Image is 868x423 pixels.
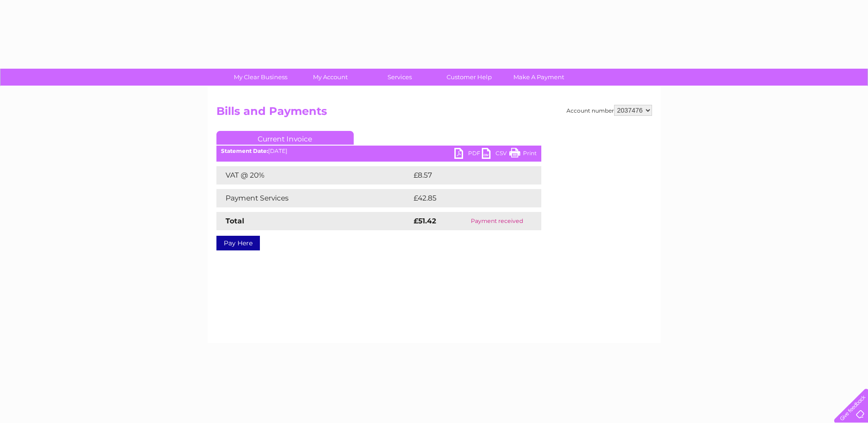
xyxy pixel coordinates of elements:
a: Pay Here [216,236,260,250]
a: Make A Payment [501,69,577,86]
div: Account number [566,105,652,116]
a: Current Invoice [216,131,354,145]
a: Customer Help [431,69,507,86]
a: My Clear Business [223,69,298,86]
a: Services [362,69,437,86]
b: Statement Date: [221,147,268,154]
a: Print [509,148,537,161]
td: VAT @ 20% [216,166,411,184]
a: PDF [454,148,482,161]
h2: Bills and Payments [216,105,652,122]
div: [DATE] [216,148,541,154]
a: My Account [292,69,368,86]
td: Payment Services [216,189,411,207]
strong: Total [226,217,244,225]
td: £42.85 [411,189,523,207]
a: CSV [482,148,509,161]
td: Payment received [453,212,541,230]
td: £8.57 [411,166,520,184]
strong: £51.42 [414,217,436,225]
